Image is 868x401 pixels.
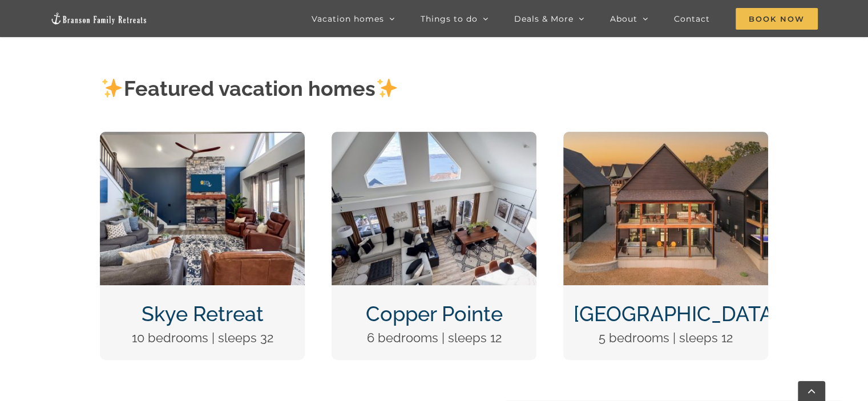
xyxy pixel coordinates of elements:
span: Book Now [736,8,818,30]
a: DCIM100MEDIADJI_0124.JPG [563,131,768,145]
a: Copper Pointe [365,302,502,326]
p: 6 bedrooms | sleeps 12 [342,328,526,348]
span: Deals & More [514,15,574,23]
strong: Featured vacation homes [100,76,398,100]
a: [GEOGRAPHIC_DATA] [574,302,779,326]
p: 5 bedrooms | sleeps 12 [574,328,758,348]
span: Contact [674,15,710,23]
a: Skye Retreat [142,302,264,326]
a: Copper Pointe at Table Rock Lake-1051 [332,131,536,145]
img: ✨ [102,78,122,98]
span: Things to do [421,15,478,23]
span: Vacation homes [312,15,384,23]
span: About [610,15,637,23]
img: ✨ [377,78,397,98]
a: Skye Retreat at Table Rock Lake-3004-Edit [100,131,305,145]
p: 10 bedrooms | sleeps 32 [110,328,294,348]
img: Branson Family Retreats Logo [50,12,147,25]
